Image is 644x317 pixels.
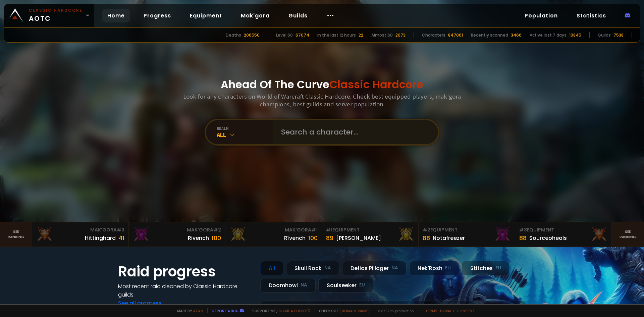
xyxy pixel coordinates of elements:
div: 206550 [244,32,260,38]
div: Skull Rock [286,261,339,275]
div: Rîvench [284,234,306,242]
div: Mak'Gora [229,226,318,233]
div: 88 [423,233,430,243]
h4: Most recent raid cleaned by Classic Hardcore guilds [118,282,252,299]
span: # 3 [519,226,527,233]
div: 100 [212,233,221,243]
div: Active last 7 days [530,32,567,38]
a: Buy me a coffee [277,308,311,313]
div: 88 [519,233,527,243]
a: Progress [138,9,176,22]
div: All [217,131,273,139]
div: Notafreezer [433,234,465,242]
a: Classic HardcoreAOTC [4,4,94,27]
a: Privacy [440,308,454,313]
span: # 2 [213,226,221,233]
a: Mak'Gora#2Rivench100 [129,222,225,247]
div: 847061 [448,32,463,38]
a: Guilds [283,9,313,22]
div: In the last 12 hours [317,32,356,38]
small: EU [495,265,501,271]
div: Equipment [423,226,511,233]
div: Equipment [519,226,607,233]
span: Checkout [315,308,370,313]
div: Rivench [188,234,209,242]
div: Hittinghard [85,234,116,242]
div: 67074 [296,32,309,38]
input: Search a character... [277,120,430,144]
h1: Ahead Of The Curve [221,76,423,93]
div: Characters [422,32,445,38]
a: Consent [457,308,475,313]
div: Sourceoheals [529,234,567,242]
a: Terms [425,308,437,313]
span: # 1 [326,226,332,233]
a: Mak'Gora#1Rîvench100 [225,222,322,247]
div: Mak'Gora [36,226,124,233]
small: EU [359,282,365,288]
a: Home [102,9,130,22]
div: Deaths [226,32,241,38]
small: NA [301,282,307,288]
a: Seeranking [612,222,644,247]
div: 3466 [511,32,522,38]
div: Nek'Rosh [409,261,459,275]
small: EU [445,265,451,271]
div: Guilds [598,32,611,38]
span: v. d752d5 - production [374,308,414,313]
span: AOTC [29,7,83,23]
div: Almost 60 [371,32,393,38]
span: # 2 [423,226,430,233]
a: See all progress [118,299,162,307]
a: #3Equipment88Sourceoheals [515,222,612,247]
div: Soulseeker [318,278,373,293]
a: Statistics [571,9,611,22]
a: [DOMAIN_NAME] [340,308,370,313]
div: 100 [308,233,318,243]
div: All [260,261,283,275]
a: Mak'gora [235,9,275,22]
div: Level 60 [276,32,293,38]
div: Equipment [326,226,414,233]
div: Doomhowl [260,278,316,293]
a: #2Equipment88Notafreezer [419,222,515,247]
a: Mak'Gora#3Hittinghard41 [32,222,129,247]
h3: Look for any characters on World of Warcraft Classic Hardcore. Check best equipped players, mak'g... [180,93,464,108]
span: # 1 [311,226,318,233]
div: Stitches [462,261,509,275]
div: 10845 [569,32,581,38]
div: [PERSON_NAME] [336,234,381,242]
div: 22 [359,32,363,38]
span: Made by [173,308,203,313]
span: Classic Hardcore [329,77,423,92]
a: Equipment [184,9,227,22]
a: #1Equipment89[PERSON_NAME] [322,222,419,247]
a: Report a bug [212,308,238,313]
small: Classic Hardcore [29,7,83,13]
span: Support me, [248,308,311,313]
div: 2073 [395,32,406,38]
div: 89 [326,233,333,243]
h1: Raid progress [118,261,252,282]
span: # 3 [117,226,124,233]
a: Population [519,9,563,22]
a: a fan [193,308,203,313]
small: NA [391,265,398,271]
div: realm [217,126,273,131]
div: Recently scanned [471,32,508,38]
div: 41 [118,233,124,243]
small: NA [324,265,331,271]
div: Defias Pillager [342,261,407,275]
div: 7538 [613,32,624,38]
div: Mak'Gora [133,226,221,233]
